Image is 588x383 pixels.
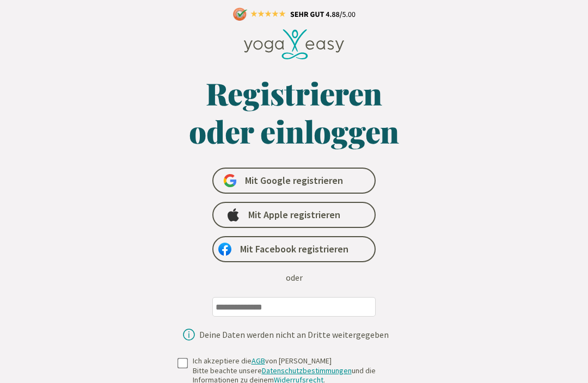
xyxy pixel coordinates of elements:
[212,202,376,228] a: Mit Apple registrieren
[240,243,348,256] span: Mit Facebook registrieren
[252,356,265,366] a: AGB
[199,330,389,339] div: Deine Daten werden nicht an Dritte weitergegeben
[212,236,376,262] a: Mit Facebook registrieren
[106,74,482,150] h1: Registrieren oder einloggen
[212,168,376,194] a: Mit Google registrieren
[245,174,343,187] span: Mit Google registrieren
[286,271,303,284] div: oder
[248,208,340,221] span: Mit Apple registrieren
[262,366,352,375] a: Datenschutzbestimmungen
